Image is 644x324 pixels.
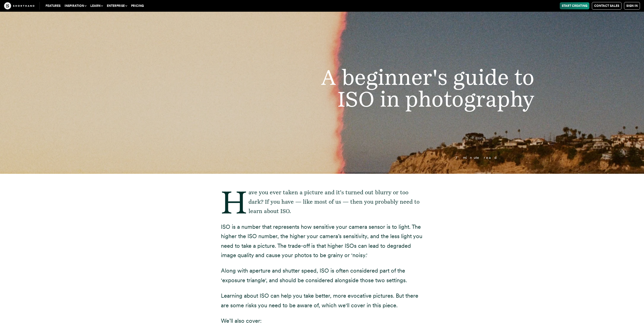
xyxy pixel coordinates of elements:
[44,2,63,9] a: Features
[592,2,621,10] a: Contact Sales
[129,2,146,9] a: Pricing
[136,156,508,160] p: 7 minute read
[221,222,423,260] p: ISO is a number that represents how sensitive your camera sensor is to light. The higher the ISO ...
[221,266,423,285] p: Along with aperture and shutter speed, ISO is often considered part of the 'exposure triangle', a...
[88,2,105,9] button: Learn
[285,66,545,110] h1: A beginner's guide to ISO in photography
[560,2,589,9] a: Start Creating
[221,188,423,216] p: Have you ever taken a picture and it's turned out blurry or too dark? If you have — like most of ...
[63,2,88,9] button: Inspiration
[4,2,34,9] img: The Craft
[624,2,640,10] a: Sign in
[105,2,129,9] button: Enterprise
[221,291,423,310] p: Learning about ISO can help you take better, more evocative pictures. But there are some risks yo...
